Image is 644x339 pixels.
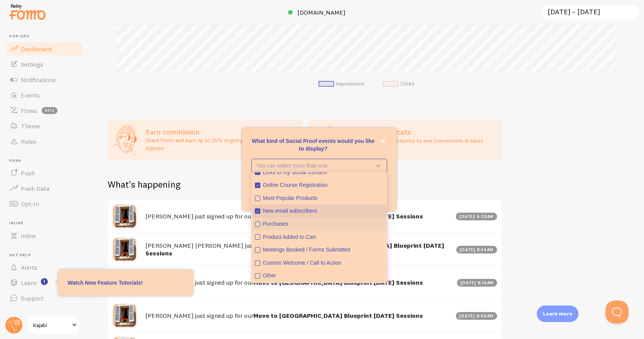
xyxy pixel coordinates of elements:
[5,275,84,290] a: Learn
[263,259,384,267] div: Custom Welcome / Call to Action
[9,158,84,163] span: Push
[543,310,572,317] p: Learn more
[252,192,386,205] button: Most Popular Products
[252,205,386,218] button: New email subscribers
[605,300,629,324] iframe: Help Scout Beacon - Open
[145,242,444,257] strong: Move to [GEOGRAPHIC_DATA] Blueprint [DATE] Sessions
[5,103,84,118] a: Flows beta
[263,220,384,228] div: Purchases
[307,120,502,160] a: Enjoy more Stats Connect Google Analytics to see Conversions & Sales metrics
[21,294,44,302] span: Support
[21,185,50,192] span: Push Data
[252,243,386,257] button: Meetings Booked / Forms Submitted
[21,60,43,68] span: Settings
[21,45,52,53] span: Dashboard
[21,263,37,271] span: Alerts
[67,279,184,287] p: Watch New Feature Tutorials!
[9,253,84,258] span: Get Help
[21,169,35,177] span: Push
[21,107,37,114] span: Flows
[8,2,47,22] img: fomo-relay-logo-orange.svg
[21,138,36,145] span: Rules
[251,137,387,153] p: What kind of Social Proof events would you like to display?
[5,165,84,181] a: Push
[263,246,384,254] div: Meetings Booked / Forms Submitted
[5,57,84,72] a: Settings
[5,290,84,306] a: Support
[383,81,415,87] li: Clicks
[312,124,343,155] img: Google Analytics
[252,269,386,282] button: Other
[21,76,56,84] span: Notifications
[319,81,364,87] li: Impressions
[253,312,423,319] strong: Move to [GEOGRAPHIC_DATA] Blueprint [DATE] Sessions
[146,136,298,152] p: Share Fomo and earn up to 25% ongoing revenue on all new signups
[252,231,386,244] button: Product Added to Cart
[263,272,384,280] div: Other
[251,159,387,173] button: You can select more than one
[263,169,384,176] div: Links to my Social Content
[28,316,80,334] a: Kajabi
[21,232,36,240] span: Inline
[5,72,84,87] a: Notifications
[352,127,498,137] h2: Enjoy more Stats
[5,196,84,211] a: Opt-In
[145,312,451,320] h4: [PERSON_NAME] just signed up for our
[456,312,497,320] div: [DATE] 8:06am
[263,207,384,215] div: New email subscribers
[21,91,40,99] span: Events
[21,200,39,208] span: Opt-In
[5,228,84,243] a: Inline
[263,181,384,189] div: Online Course Registration
[5,134,84,149] a: Rules
[379,137,387,145] button: close,
[537,305,578,322] div: Learn more
[5,41,84,57] a: Dashboard
[457,279,497,287] div: [DATE] 8:14am
[352,137,498,152] p: Connect Google Analytics to see Conversions & Sales metrics
[242,128,396,211] div: What kind of Social Proof events would you like to display?
[145,212,451,220] h4: [PERSON_NAME] just signed up for our
[456,246,497,253] div: [DATE] 8:54am
[263,195,384,202] div: Most Popular Products
[42,107,57,114] span: beta
[456,213,497,220] div: [DATE] 9:20am
[21,122,40,130] span: Theme
[252,179,386,192] button: Online Course Registration
[108,178,180,190] h2: What's happening
[5,118,84,134] a: Theme
[41,278,48,285] svg: <p>Watch New Feature Tutorials!</p>
[5,87,84,103] a: Events
[256,162,371,169] p: You can select more than one
[9,34,84,39] span: Pop-ups
[9,221,84,226] span: Inline
[252,166,386,179] button: Links to my Social Content
[252,218,386,231] button: Purchases
[21,279,37,287] span: Learn
[33,321,70,330] span: Kajabi
[5,181,84,196] a: Push Data
[252,257,386,270] button: Custom Welcome / Call to Action
[146,128,298,136] h3: Earn commission
[145,242,452,257] h4: [PERSON_NAME] [PERSON_NAME] just signed up for our
[263,233,384,241] div: Product Added to Cart
[5,260,84,275] a: Alerts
